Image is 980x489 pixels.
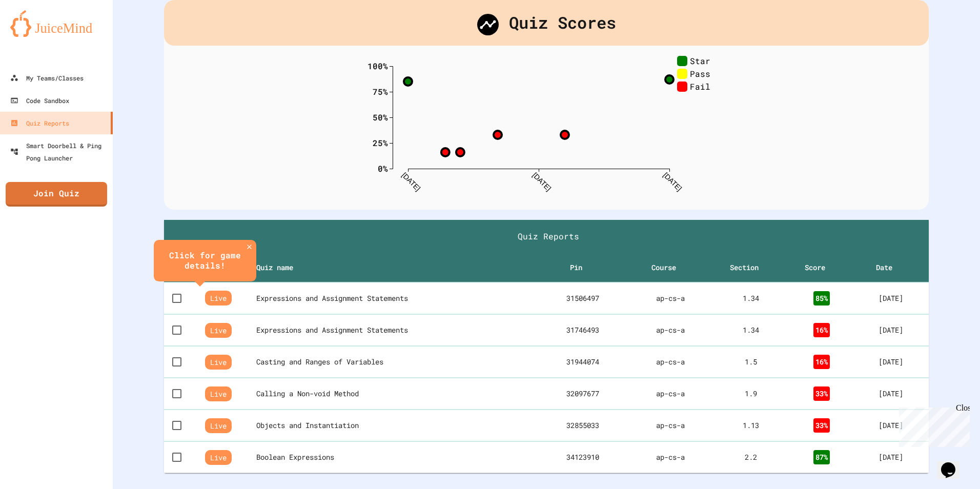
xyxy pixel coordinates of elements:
[205,323,232,338] span: Live
[373,137,388,148] text: 25%
[256,441,538,473] th: Boolean Expressions
[10,10,103,37] img: logo-orange.svg
[637,325,704,335] div: ap-cs-a
[205,386,232,401] span: Live
[895,403,970,447] iframe: chat widget
[730,261,772,274] span: Section
[853,410,929,441] td: [DATE]
[805,261,839,274] span: Score
[205,418,232,433] span: Live
[373,111,388,122] text: 50%
[720,293,782,303] div: 1 . 3 4
[6,182,107,207] a: Join Quiz
[256,346,538,378] th: Casting and Ranges of Variables
[10,72,84,84] div: My Teams/Classes
[853,314,929,346] td: [DATE]
[10,94,69,107] div: Code Sandbox
[690,55,710,66] text: Star
[813,291,830,305] div: 85 %
[637,293,704,303] div: ap-cs-a
[570,261,596,274] span: Pin
[637,389,704,399] div: ap-cs-a
[243,240,256,253] button: close
[538,378,629,410] td: 32097677
[10,117,69,129] div: Quiz Reports
[256,261,307,274] span: Quiz name
[813,355,830,369] div: 16 %
[720,420,782,431] div: 1 . 13
[637,357,704,367] div: ap-cs-a
[690,68,710,78] text: Pass
[651,261,689,274] span: Course
[4,4,71,65] div: Chat with us now!Close
[813,386,830,401] div: 33 %
[538,282,629,314] td: 31506497
[367,60,388,71] text: 100%
[256,410,538,441] th: Objects and Instantiation
[853,346,929,378] td: [DATE]
[720,452,782,462] div: 2 . 2
[813,450,830,464] div: 87 %
[172,230,925,242] h1: Quiz Reports
[937,448,970,479] iframe: chat widget
[256,314,538,346] th: Expressions and Assignment Statements
[853,282,929,314] td: [DATE]
[813,323,830,337] div: 16 %
[876,261,906,274] span: Date
[853,441,929,473] td: [DATE]
[531,171,553,192] text: [DATE]
[256,282,538,314] th: Expressions and Assignment Statements
[662,171,683,192] text: [DATE]
[373,86,388,96] text: 75%
[205,291,232,305] span: Live
[720,389,782,399] div: 1 . 9
[10,139,109,164] div: Smart Doorbell & Ping Pong Launcher
[205,355,232,370] span: Live
[256,378,538,410] th: Calling a Non-void Method
[538,410,629,441] td: 32855033
[538,314,629,346] td: 31746493
[720,357,782,367] div: 1 . 5
[637,452,704,462] div: ap-cs-a
[853,378,929,410] td: [DATE]
[400,171,422,192] text: [DATE]
[637,420,704,431] div: ap-cs-a
[164,250,246,272] div: Click for game details!
[813,418,830,433] div: 33 %
[378,162,388,173] text: 0%
[690,80,710,91] text: Fail
[205,450,232,465] span: Live
[538,346,629,378] td: 31944074
[720,325,782,335] div: 1 . 3 4
[538,441,629,473] td: 34123910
